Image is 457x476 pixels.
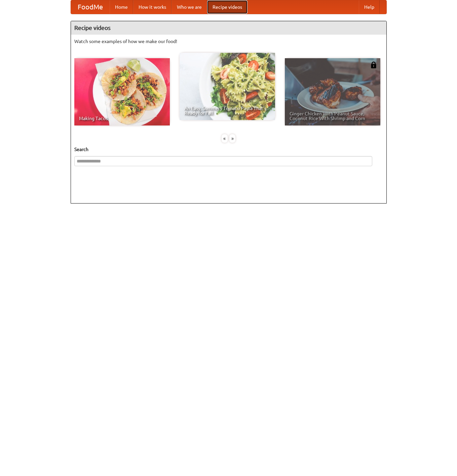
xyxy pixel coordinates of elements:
span: Making Tacos [79,116,165,121]
h4: Recipe videos [71,21,386,35]
a: Who we are [172,0,207,14]
a: Home [110,0,133,14]
a: Making Tacos [74,58,170,125]
img: 483408.png [370,62,377,68]
span: An Easy, Summery Tomato Pasta That's Ready for Fall [184,106,270,115]
a: An Easy, Summery Tomato Pasta That's Ready for Fall [180,53,275,120]
a: FoodMe [71,0,110,14]
a: Recipe videos [207,0,247,14]
div: « [222,134,228,143]
a: How it works [133,0,172,14]
a: Help [359,0,380,14]
p: Watch some examples of how we make our food! [74,38,383,45]
div: » [229,134,235,143]
h5: Search [74,146,383,153]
